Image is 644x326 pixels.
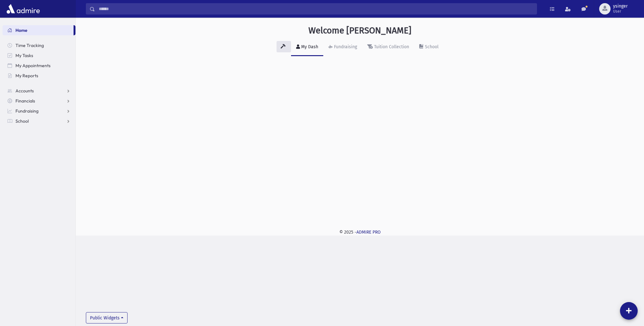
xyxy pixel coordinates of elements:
a: My Tasks [3,50,75,61]
a: Financials [3,96,75,106]
div: © 2025 - [86,229,634,236]
div: School [424,44,438,49]
a: School [414,38,444,56]
span: Time Tracking [15,43,44,48]
a: School [3,116,75,126]
span: User [613,9,628,14]
img: AdmirePro [5,3,41,15]
a: Accounts [3,86,75,96]
span: ysinger [613,4,628,9]
span: Accounts [15,88,34,94]
span: My Appointments [15,63,51,68]
a: Fundraising [323,38,362,56]
a: ADMIRE PRO [356,230,381,235]
a: My Dash [291,38,323,56]
span: Fundraising [15,108,39,114]
a: Time Tracking [3,40,75,50]
input: Search [95,3,537,15]
button: Public Widgets [86,312,128,323]
a: Tuition Collection [362,38,414,56]
a: Home [3,25,74,35]
span: My Reports [15,73,38,79]
a: My Appointments [3,61,75,71]
a: My Reports [3,71,75,81]
span: Home [15,27,27,33]
h3: Welcome [PERSON_NAME] [308,25,411,36]
span: Financials [15,98,35,104]
span: My Tasks [15,53,33,58]
div: Tuition Collection [373,44,409,49]
div: My Dash [300,44,318,49]
span: School [15,118,29,124]
div: Fundraising [333,44,357,49]
a: Fundraising [3,106,75,116]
